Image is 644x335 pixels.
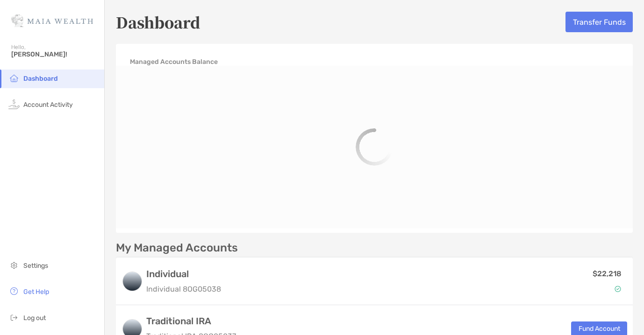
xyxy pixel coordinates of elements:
[23,75,58,83] span: Dashboard
[23,314,46,322] span: Log out
[146,315,236,327] h3: Traditional IRA
[565,12,633,32] button: Transfer Funds
[8,286,20,297] img: get-help icon
[8,259,20,271] img: settings icon
[23,288,49,296] span: Get Help
[116,11,200,33] h5: Dashboard
[23,262,48,270] span: Settings
[146,268,221,279] h3: Individual
[123,272,142,291] img: logo account
[11,50,99,58] span: [PERSON_NAME]!
[11,4,93,37] img: Zoe Logo
[593,268,622,279] p: $22,218
[146,283,221,295] p: Individual 8OG05038
[8,72,20,84] img: household icon
[130,58,218,66] h4: Managed Accounts Balance
[116,242,238,254] p: My Managed Accounts
[615,286,621,292] img: Account Status icon
[23,101,73,109] span: Account Activity
[8,312,20,323] img: logout icon
[8,98,20,110] img: activity icon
